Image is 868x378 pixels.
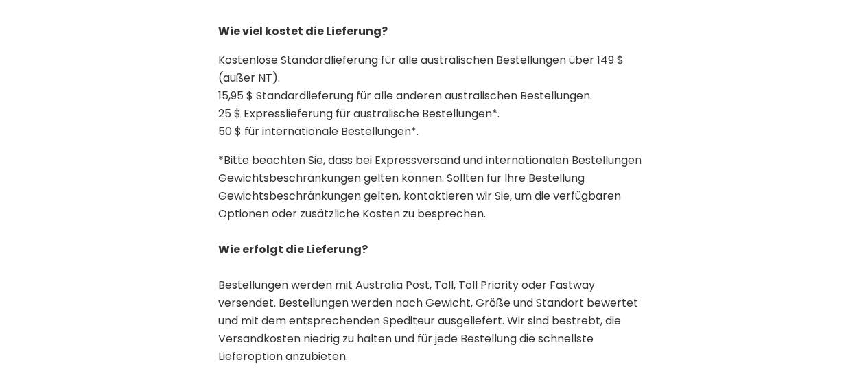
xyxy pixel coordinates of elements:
[218,88,592,104] font: 15,95 $ Standardlieferung für alle anderen australischen Bestellungen.
[218,152,642,222] font: *Bitte beachten Sie, dass bei Expressversand und internationalen Bestellungen Gewichtsbeschränkun...
[218,123,419,139] font: 50 $ für internationale Bestellungen*.
[218,277,638,364] font: Bestellungen werden mit Australia Post, Toll, Toll Priority oder Fastway versendet. Bestellungen ...
[218,23,388,39] font: Wie viel kostet die Lieferung?
[218,106,500,121] font: 25 $ Expresslieferung für australische Bestellungen*.
[218,52,624,86] font: Kostenlose Standardlieferung für alle australischen Bestellungen über 149 $ (außer NT).
[218,241,368,257] font: Wie erfolgt die Lieferung?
